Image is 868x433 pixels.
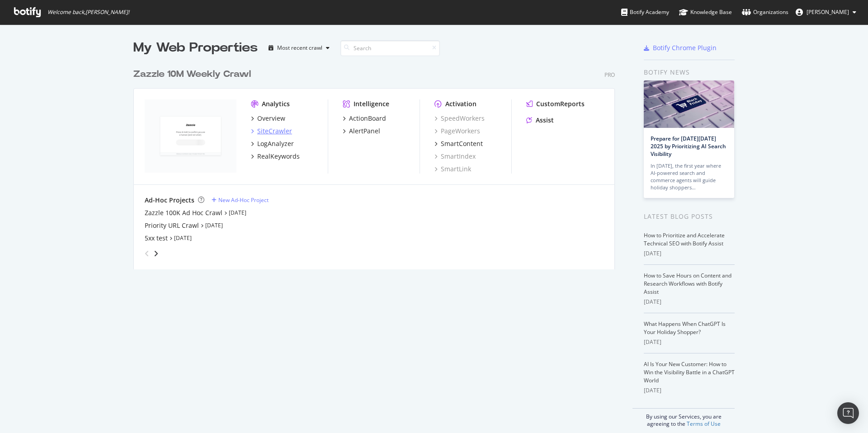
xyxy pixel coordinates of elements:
[251,127,292,136] a: SiteCrawler
[251,114,285,123] a: Overview
[651,162,727,191] div: In [DATE], the first year where AI-powered search and commerce agents will guide holiday shoppers…
[251,139,294,148] a: LogAnalyzer
[632,408,735,428] div: By using our Services, you are agreeing to the
[343,127,380,136] a: AlertPanel
[621,8,669,17] div: Botify Academy
[145,99,236,173] img: zazzle.com
[644,80,734,128] img: Prepare for Black Friday 2025 by Prioritizing AI Search Visibility
[133,57,622,269] div: grid
[145,221,199,230] a: Priority URL Crawl
[212,196,269,204] a: New Ad-Hoc Project
[644,249,735,258] div: [DATE]
[251,152,300,161] a: RealKeywords
[742,8,788,17] div: Organizations
[434,127,480,136] a: PageWorkers
[133,68,251,81] div: Zazzle 10M Weekly Crawl
[536,99,585,108] div: CustomReports
[604,71,615,79] div: Pro
[441,139,483,148] div: SmartContent
[262,99,290,108] div: Analytics
[257,114,285,123] div: Overview
[644,43,717,52] a: Botify Chrome Plugin
[133,39,258,57] div: My Web Properties
[644,386,735,395] div: [DATE]
[526,99,585,108] a: CustomReports
[687,420,721,428] a: Terms of Use
[349,127,380,136] div: AlertPanel
[434,165,471,174] a: SmartLink
[340,40,440,56] input: Search
[145,208,222,217] a: Zazzle 100K Ad Hoc Crawl
[644,67,735,77] div: Botify news
[445,99,476,108] div: Activation
[644,272,731,296] a: How to Save Hours on Content and Research Workflows with Botify Assist
[807,8,849,16] span: Colin Ma
[205,221,223,229] a: [DATE]
[229,209,246,216] a: [DATE]
[644,231,725,247] a: How to Prioritize and Accelerate Technical SEO with Botify Assist
[644,298,735,306] div: [DATE]
[788,5,863,19] button: [PERSON_NAME]
[644,320,726,336] a: What Happens When ChatGPT Is Your Holiday Shopper?
[133,68,255,81] a: Zazzle 10M Weekly Crawl
[434,139,483,148] a: SmartContent
[153,249,159,258] div: angle-right
[257,127,292,136] div: SiteCrawler
[434,152,476,161] a: SmartIndex
[257,152,300,161] div: RealKeywords
[145,234,168,243] a: 5xx test
[174,234,192,242] a: [DATE]
[141,246,153,261] div: angle-left
[265,41,333,55] button: Most recent crawl
[145,196,194,205] div: Ad-Hoc Projects
[644,212,735,221] div: Latest Blog Posts
[837,402,859,424] div: Open Intercom Messenger
[434,114,485,123] a: SpeedWorkers
[536,116,554,125] div: Assist
[277,45,322,51] div: Most recent crawl
[679,8,732,17] div: Knowledge Base
[218,196,269,204] div: New Ad-Hoc Project
[644,360,735,384] a: AI Is Your New Customer: How to Win the Visibility Battle in a ChatGPT World
[653,43,717,52] div: Botify Chrome Plugin
[257,139,294,148] div: LogAnalyzer
[354,99,389,108] div: Intelligence
[343,114,386,123] a: ActionBoard
[349,114,386,123] div: ActionBoard
[526,116,554,125] a: Assist
[47,9,129,16] span: Welcome back, [PERSON_NAME] !
[644,338,735,346] div: [DATE]
[651,135,726,158] a: Prepare for [DATE][DATE] 2025 by Prioritizing AI Search Visibility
